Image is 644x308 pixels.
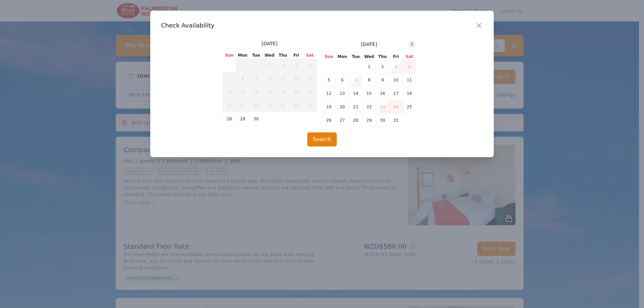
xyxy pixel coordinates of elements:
[363,114,376,127] td: 29
[263,59,276,72] td: 3
[290,72,303,85] td: 12
[303,99,317,112] td: 27
[250,85,263,99] td: 16
[236,99,250,112] td: 22
[336,54,349,60] th: Mon
[263,85,276,99] td: 17
[236,85,250,99] td: 15
[363,54,376,60] th: Wed
[236,112,250,126] td: 29
[363,100,376,114] td: 22
[276,59,290,72] td: 4
[236,52,250,59] th: Mon
[250,112,263,126] td: 30
[389,60,403,73] td: 3
[223,112,236,126] td: 28
[403,87,416,100] td: 18
[363,73,376,87] td: 8
[223,52,236,59] th: Sun
[376,100,389,114] td: 23
[290,52,303,59] th: Fri
[336,100,349,114] td: 20
[389,73,403,87] td: 10
[276,99,290,112] td: 25
[250,72,263,85] td: 9
[349,73,363,87] td: 7
[290,59,303,72] td: 5
[250,59,263,72] td: 2
[263,52,276,59] th: Wed
[336,87,349,100] td: 13
[161,21,483,29] h3: Check Availability
[403,100,416,114] td: 25
[336,114,349,127] td: 27
[376,60,389,73] td: 2
[236,59,250,72] td: 1
[290,99,303,112] td: 26
[276,72,290,85] td: 11
[262,40,277,47] span: [DATE]
[389,54,403,60] th: Fri
[223,99,236,112] td: 21
[361,41,377,48] span: [DATE]
[389,100,403,114] td: 24
[322,100,336,114] td: 19
[389,87,403,100] td: 17
[403,60,416,73] td: 4
[276,52,290,59] th: Thu
[303,59,317,72] td: 6
[376,114,389,127] td: 30
[303,85,317,99] td: 20
[403,54,416,60] th: Sat
[276,85,290,99] td: 18
[307,132,337,146] button: Search
[322,73,336,87] td: 5
[263,72,276,85] td: 10
[363,60,376,73] td: 1
[290,85,303,99] td: 19
[250,99,263,112] td: 23
[322,87,336,100] td: 12
[303,72,317,85] td: 13
[349,114,363,127] td: 28
[389,114,403,127] td: 31
[322,114,336,127] td: 26
[223,72,236,85] td: 7
[236,72,250,85] td: 8
[263,99,276,112] td: 24
[363,87,376,100] td: 15
[250,52,263,59] th: Tue
[336,73,349,87] td: 6
[322,54,336,60] th: Sun
[349,100,363,114] td: 21
[349,87,363,100] td: 14
[376,73,389,87] td: 9
[376,87,389,100] td: 16
[349,54,363,60] th: Tue
[403,73,416,87] td: 11
[376,54,389,60] th: Thu
[303,52,317,59] th: Sat
[223,85,236,99] td: 14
